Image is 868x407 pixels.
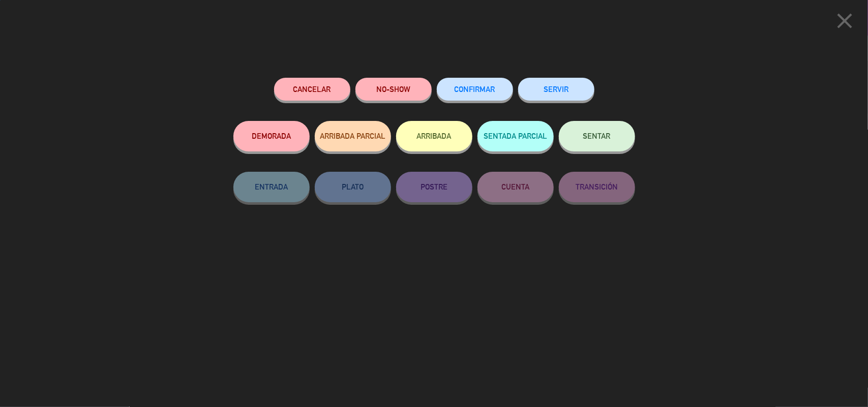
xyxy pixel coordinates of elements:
[437,78,513,101] button: CONFIRMAR
[477,172,554,202] button: CUENTA
[455,85,495,93] span: CONFIRMAR
[832,8,857,34] i: close
[315,172,391,202] button: PLATO
[583,132,611,140] span: SENTAR
[829,8,860,38] button: close
[320,132,385,140] span: ARRIBADA PARCIAL
[477,121,554,151] button: SENTADA PARCIAL
[274,78,350,101] button: Cancelar
[315,121,391,151] button: ARRIBADA PARCIAL
[559,172,635,202] button: TRANSICIÓN
[233,172,310,202] button: ENTRADA
[396,121,472,151] button: ARRIBADA
[396,172,472,202] button: POSTRE
[233,121,310,151] button: DEMORADA
[518,78,594,101] button: SERVIR
[559,121,635,151] button: SENTAR
[355,78,432,101] button: NO-SHOW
